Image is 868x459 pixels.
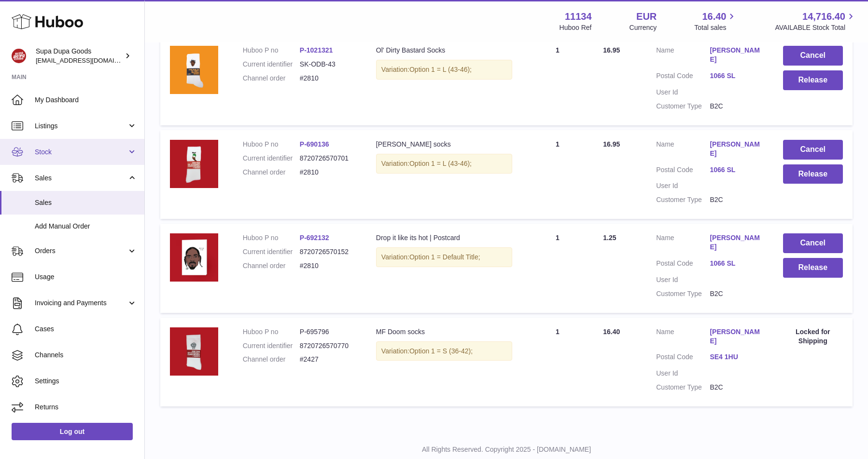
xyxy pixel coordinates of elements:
a: SE4 1HU [710,352,763,362]
dd: P-695796 [300,327,357,337]
a: 1066 SL [710,165,763,175]
div: Supa Dupa Goods [36,47,123,65]
dd: 8720726570770 [300,341,357,351]
dt: Name [656,46,710,67]
div: Drop it like its hot | Postcard [376,233,512,243]
span: Cases [35,324,137,334]
button: Release [783,70,843,90]
a: [PERSON_NAME] [710,140,763,158]
span: 1.25 [603,234,616,242]
td: 1 [522,224,594,312]
dt: Customer Type [656,195,710,204]
span: Channels [35,351,137,360]
dt: User Id [656,88,710,97]
span: Listings [35,121,127,131]
img: 16.jpg [170,46,218,94]
dt: Huboo P no [243,327,300,337]
span: 16.40 [603,328,620,336]
dt: Huboo P no [243,46,300,55]
a: 14,716.40 AVAILABLE Stock Total [775,10,856,32]
span: Settings [35,377,137,386]
button: Release [783,258,843,278]
div: Ol' Dirty Bastard Socks [376,46,512,55]
img: 111341683630619.png [170,233,218,282]
div: Huboo Ref [560,23,592,32]
a: [PERSON_NAME] [710,233,763,252]
span: Stock [35,148,127,157]
dt: Name [656,233,710,254]
dt: Huboo P no [243,140,300,149]
dd: B2C [710,195,763,204]
td: 1 [522,36,594,125]
dt: Current identifier [243,60,300,69]
div: Variation: [376,60,512,80]
a: Log out [12,423,133,440]
dt: Customer Type [656,289,710,298]
div: Locked for Shipping [783,327,843,346]
dd: B2C [710,102,763,111]
div: Currency [630,23,657,32]
span: Option 1 = L (43-46); [409,160,472,167]
a: [PERSON_NAME] [710,327,763,346]
dd: 8720726570701 [300,154,357,163]
button: Cancel [783,233,843,253]
span: 14,716.40 [802,10,845,23]
dt: Postal Code [656,352,710,364]
a: 16.40 Total sales [694,10,737,32]
a: P-1021321 [300,46,333,54]
span: Orders [35,246,127,256]
dd: #2810 [300,74,357,83]
a: 1066 SL [710,71,763,81]
div: Variation: [376,247,512,267]
span: Sales [35,174,127,183]
span: Returns [35,403,137,412]
dt: Postal Code [656,259,710,270]
dt: User Id [656,369,710,378]
dd: B2C [710,289,763,298]
dt: Channel order [243,261,300,270]
dd: #2810 [300,168,357,177]
button: Cancel [783,140,843,160]
dt: Name [656,327,710,348]
dt: Channel order [243,74,300,83]
dt: Postal Code [656,71,710,83]
dd: #2810 [300,261,357,270]
dt: User Id [656,181,710,190]
td: 1 [522,318,594,406]
dt: Postal Code [656,165,710,177]
dt: Current identifier [243,247,300,256]
dt: Name [656,140,710,161]
dd: SK-ODB-43 [300,60,357,69]
dd: 8720726570152 [300,247,357,256]
span: Sales [35,198,137,207]
dt: Channel order [243,168,300,177]
dt: User Id [656,275,710,284]
dt: Customer Type [656,383,710,392]
img: SAD-MF-Doom-Sock-Product-Red-BG-800x800.png [170,327,218,376]
strong: 11134 [565,10,592,23]
dt: Customer Type [656,102,710,111]
button: Cancel [783,46,843,66]
span: Option 1 = Default Title; [409,253,480,261]
dd: #2427 [300,355,357,364]
strong: EUR [636,10,657,23]
p: All Rights Reserved. Copyright 2025 - [DOMAIN_NAME] [153,445,860,454]
dt: Huboo P no [243,233,300,243]
span: Option 1 = S (36-42); [409,347,473,355]
img: SAD-Blond-Sock-Red-BG-800x800.png [170,140,218,188]
span: 16.40 [702,10,726,23]
span: My Dashboard [35,95,137,105]
dt: Current identifier [243,341,300,351]
span: Total sales [694,23,737,32]
img: hello@slayalldayofficial.com [12,49,26,63]
span: 16.95 [603,140,620,148]
div: [PERSON_NAME] socks [376,140,512,149]
span: Option 1 = L (43-46); [409,66,472,73]
dd: B2C [710,383,763,392]
div: Variation: [376,154,512,174]
td: 1 [522,130,594,219]
button: Release [783,164,843,184]
dt: Current identifier [243,154,300,163]
dt: Channel order [243,355,300,364]
span: [EMAIL_ADDRESS][DOMAIN_NAME] [36,56,142,64]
